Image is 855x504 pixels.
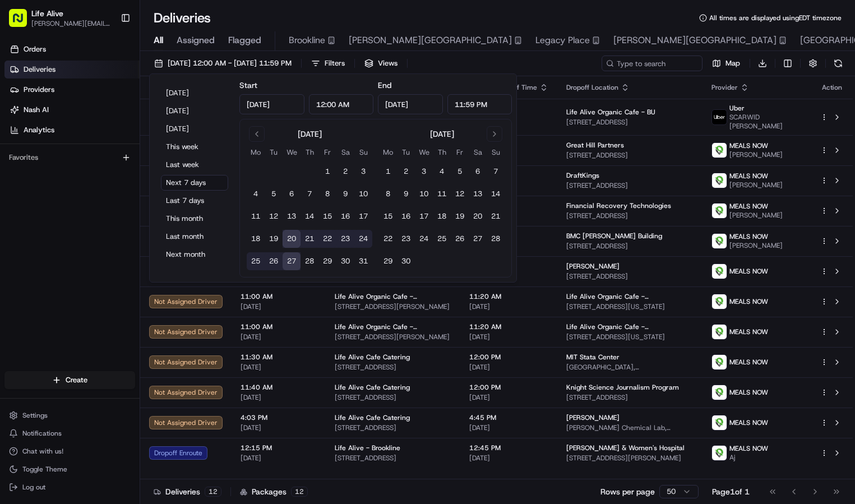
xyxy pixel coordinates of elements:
span: Analytics [24,125,54,135]
input: Time [309,94,374,114]
img: melas_now_logo.png [712,264,727,279]
span: MEALS NOW [729,141,768,150]
button: 2 [397,163,415,181]
span: [DATE] [469,454,548,463]
span: Life Alive Cafe Catering [335,413,410,422]
span: Map [725,58,740,68]
span: Providers [24,85,54,95]
img: 1727276513143-84d647e1-66c0-4f92-a045-3c9f9f5dfd92 [24,107,44,127]
button: Go to previous month [249,126,265,142]
span: [PERSON_NAME][GEOGRAPHIC_DATA] [349,34,512,47]
button: 10 [415,185,433,203]
button: Last 7 days [161,193,228,209]
span: [STREET_ADDRESS][US_STATE] [566,332,694,341]
button: Notifications [4,426,135,441]
span: Life Alive Cafe Catering [335,383,410,392]
span: 12:00 PM [469,353,548,362]
span: [DATE] [469,423,548,432]
span: [DATE] [469,393,548,402]
label: End [378,80,391,90]
button: 16 [336,207,354,225]
span: Create [66,375,87,385]
button: 28 [301,252,318,270]
span: [STREET_ADDRESS][PERSON_NAME] [335,302,451,311]
button: Log out [4,479,135,495]
span: SCARWID [PERSON_NAME] [729,113,802,131]
img: melas_now_logo.png [712,143,727,158]
span: MEALS NOW [729,172,768,181]
span: [STREET_ADDRESS][PERSON_NAME] [566,454,694,463]
button: 20 [283,230,301,248]
span: Filters [325,58,345,68]
button: Next 7 days [161,175,228,191]
span: [PERSON_NAME] [729,241,783,250]
span: [PERSON_NAME] [729,181,783,189]
span: Chat with us! [22,447,63,456]
span: [PERSON_NAME] [729,211,783,220]
a: Analytics [4,121,140,139]
button: 17 [415,207,433,225]
button: Last week [161,157,228,173]
span: [STREET_ADDRESS] [566,118,694,127]
span: [STREET_ADDRESS] [335,393,451,402]
button: 26 [265,252,283,270]
span: [STREET_ADDRESS][US_STATE] [566,302,694,311]
span: [DATE] [241,393,317,402]
button: Last month [161,229,228,244]
span: [GEOGRAPHIC_DATA], [STREET_ADDRESS] [566,363,694,372]
span: [PERSON_NAME] Chemical Lab, [STREET_ADDRESS] [566,423,694,432]
button: 9 [397,185,415,203]
span: [DATE] [469,363,548,372]
span: [DATE] [241,423,317,432]
button: 7 [301,185,318,203]
span: 12:00 PM [469,383,548,392]
span: [STREET_ADDRESS] [335,454,451,463]
input: Date [378,94,443,114]
div: Page 1 of 1 [712,486,750,497]
span: 11:40 AM [241,383,317,392]
button: 31 [354,252,372,270]
button: 16 [397,207,415,225]
th: Sunday [354,146,372,158]
span: MEALS NOW [729,388,768,397]
span: 11:20 AM [469,292,548,301]
button: 3 [354,163,372,181]
img: melas_now_logo.png [712,355,727,369]
a: 💻API Documentation [90,158,184,178]
button: 23 [336,230,354,248]
p: Welcome 👋 [11,45,204,63]
span: API Documentation [106,163,180,174]
span: Great Hill Partners [566,141,624,150]
button: 21 [487,207,505,225]
th: Wednesday [283,146,301,158]
span: Life Alive Organic Cafe - BU [566,108,655,117]
span: BMC [PERSON_NAME] Building [566,232,662,241]
button: 15 [318,207,336,225]
button: 24 [354,230,372,248]
span: [PERSON_NAME] [566,413,620,422]
span: Uber [729,104,745,113]
span: 12:15 PM [241,443,317,452]
span: Notifications [22,429,62,438]
button: 14 [301,207,318,225]
span: MEALS NOW [729,358,768,367]
img: uber-new-logo.jpeg [712,110,727,124]
button: 1 [318,163,336,181]
button: Next month [161,247,228,262]
th: Tuesday [265,146,283,158]
span: [STREET_ADDRESS] [566,181,694,190]
button: 10 [354,185,372,203]
button: Toggle Theme [4,461,135,477]
span: Log out [22,483,45,492]
span: Life Alive Organic Cafe - [GEOGRAPHIC_DATA] [335,292,451,301]
button: 27 [283,252,301,270]
button: 19 [451,207,469,225]
button: 11 [247,207,265,225]
button: Start new chat [191,110,204,124]
button: 20 [469,207,487,225]
div: 12 [205,487,221,497]
a: Nash AI [4,101,140,119]
img: melas_now_logo.png [712,325,727,339]
span: Life Alive Organic Cafe - [GEOGRAPHIC_DATA] [566,322,694,331]
a: 📗Knowledge Base [7,158,90,178]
